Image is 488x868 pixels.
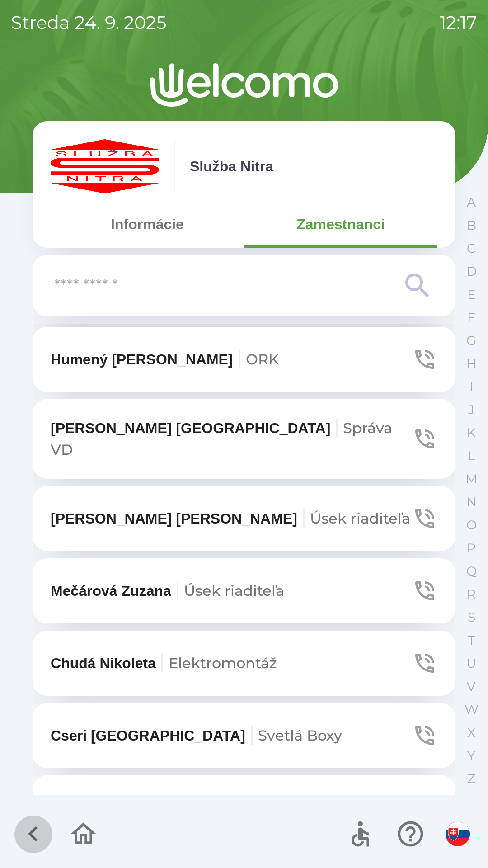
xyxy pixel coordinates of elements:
[33,399,455,479] button: [PERSON_NAME] [GEOGRAPHIC_DATA]Správa VD
[51,725,342,746] p: Cseri [GEOGRAPHIC_DATA]
[244,208,437,241] button: Zamestnanci
[51,208,244,241] button: Informácie
[446,822,470,846] img: sk flag
[169,654,277,672] span: Elektromontáž
[310,509,410,527] span: Úsek riaditeľa
[440,9,477,36] p: 12:17
[51,417,412,461] p: [PERSON_NAME] [GEOGRAPHIC_DATA]
[246,350,279,368] span: ORK
[184,582,284,599] span: Úsek riaditeľa
[190,156,273,177] p: Služba Nitra
[33,486,455,551] button: [PERSON_NAME] [PERSON_NAME]Úsek riaditeľa
[51,580,284,602] p: Mečárová Zuzana
[33,703,455,768] button: Cseri [GEOGRAPHIC_DATA]Svetlá Boxy
[258,726,342,744] span: Svetlá Boxy
[51,508,410,529] p: [PERSON_NAME] [PERSON_NAME]
[33,327,455,392] button: Humený [PERSON_NAME]ORK
[51,139,159,193] img: c55f63fc-e714-4e15-be12-dfeb3df5ea30.png
[51,349,279,370] p: Humený [PERSON_NAME]
[33,558,455,623] button: Mečárová ZuzanaÚsek riaditeľa
[33,631,455,696] button: Chudá NikoletaElektromontáž
[11,9,167,36] p: streda 24. 9. 2025
[51,652,277,674] p: Chudá Nikoleta
[33,63,455,107] img: Logo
